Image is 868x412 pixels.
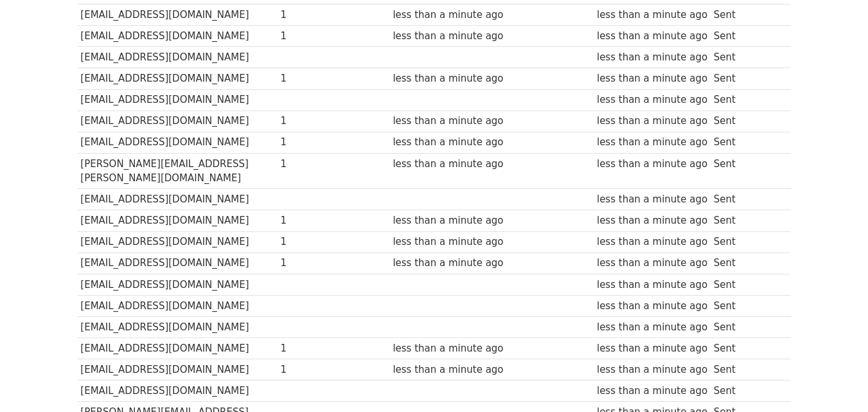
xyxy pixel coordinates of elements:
div: less than a minute ago [597,256,707,271]
td: [EMAIL_ADDRESS][DOMAIN_NAME] [78,68,278,89]
td: [EMAIL_ADDRESS][DOMAIN_NAME] [78,111,278,132]
td: Sent [711,274,752,295]
td: Sent [711,68,752,89]
td: Sent [711,338,752,359]
div: less than a minute ago [597,320,707,335]
div: 1 [280,71,332,86]
div: less than a minute ago [597,384,707,399]
div: less than a minute ago [393,29,503,44]
div: less than a minute ago [597,71,707,86]
td: [EMAIL_ADDRESS][DOMAIN_NAME] [78,316,278,337]
td: [EMAIL_ADDRESS][DOMAIN_NAME] [78,132,278,153]
td: [EMAIL_ADDRESS][DOMAIN_NAME] [78,26,278,47]
div: less than a minute ago [393,213,503,228]
td: Sent [711,26,752,47]
td: Sent [711,132,752,153]
td: [EMAIL_ADDRESS][DOMAIN_NAME] [78,274,278,295]
td: [EMAIL_ADDRESS][DOMAIN_NAME] [78,359,278,381]
div: 1 [280,341,332,356]
div: less than a minute ago [597,341,707,356]
div: less than a minute ago [393,341,503,356]
div: less than a minute ago [597,8,707,22]
div: 1 [280,235,332,249]
div: 1 [280,256,332,271]
div: less than a minute ago [597,29,707,44]
div: less than a minute ago [597,50,707,65]
td: [EMAIL_ADDRESS][DOMAIN_NAME] [78,381,278,402]
td: Sent [711,89,752,111]
div: less than a minute ago [597,363,707,377]
div: 1 [280,157,332,172]
td: [EMAIL_ADDRESS][DOMAIN_NAME] [78,89,278,111]
div: 1 [280,8,332,22]
td: Sent [711,295,752,316]
div: less than a minute ago [393,363,503,377]
div: less than a minute ago [597,93,707,107]
div: less than a minute ago [597,299,707,314]
div: 1 [280,363,332,377]
td: Sent [711,253,752,274]
td: [EMAIL_ADDRESS][DOMAIN_NAME] [78,253,278,274]
td: Sent [711,231,752,253]
div: less than a minute ago [597,157,707,172]
div: 1 [280,135,332,150]
div: less than a minute ago [393,135,503,150]
div: less than a minute ago [393,114,503,129]
td: [EMAIL_ADDRESS][DOMAIN_NAME] [78,4,278,26]
div: 1 [280,114,332,129]
td: [PERSON_NAME][EMAIL_ADDRESS][PERSON_NAME][DOMAIN_NAME] [78,153,278,189]
td: [EMAIL_ADDRESS][DOMAIN_NAME] [78,295,278,316]
div: less than a minute ago [393,157,503,172]
div: less than a minute ago [597,135,707,150]
td: Sent [711,210,752,231]
td: Sent [711,111,752,132]
div: less than a minute ago [393,235,503,249]
div: less than a minute ago [597,114,707,129]
td: [EMAIL_ADDRESS][DOMAIN_NAME] [78,231,278,253]
div: less than a minute ago [393,71,503,86]
div: less than a minute ago [393,8,503,22]
div: less than a minute ago [393,256,503,271]
td: Sent [711,381,752,402]
td: Sent [711,316,752,337]
td: [EMAIL_ADDRESS][DOMAIN_NAME] [78,210,278,231]
td: Sent [711,359,752,381]
td: Sent [711,153,752,189]
td: [EMAIL_ADDRESS][DOMAIN_NAME] [78,189,278,210]
div: 1 [280,29,332,44]
div: less than a minute ago [597,213,707,228]
td: Sent [711,189,752,210]
div: less than a minute ago [597,235,707,249]
td: Sent [711,47,752,68]
td: [EMAIL_ADDRESS][DOMAIN_NAME] [78,47,278,68]
div: 1 [280,213,332,228]
td: [EMAIL_ADDRESS][DOMAIN_NAME] [78,338,278,359]
div: less than a minute ago [597,192,707,207]
td: Sent [711,4,752,26]
div: less than a minute ago [597,278,707,292]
